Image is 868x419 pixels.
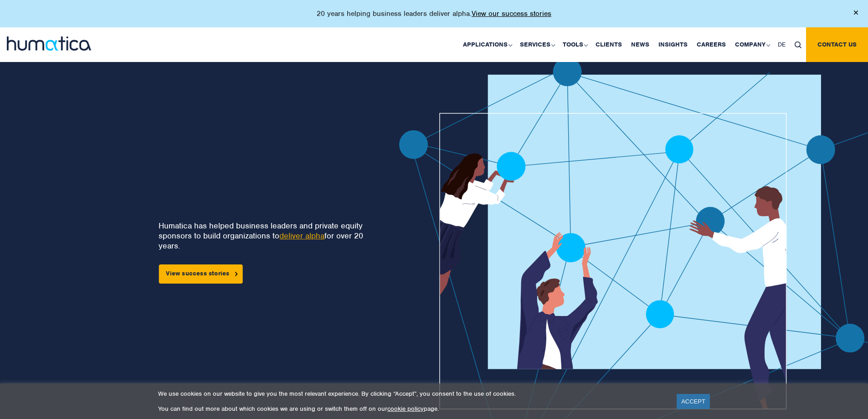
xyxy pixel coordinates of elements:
a: View our success stories [472,9,551,18]
a: Company [730,27,773,62]
p: 20 years helping business leaders deliver alpha. [317,9,551,18]
img: search_icon [795,41,801,48]
a: Contact us [806,27,868,62]
a: Insights [654,27,692,62]
a: Careers [692,27,730,62]
p: You can find out more about which cookies we are using or switch them off on our page. [158,405,665,413]
a: deliver alpha [279,231,324,241]
p: We use cookies on our website to give you the most relevant experience. By clicking “Accept”, you... [158,390,665,398]
a: Services [515,27,558,62]
a: DE [773,27,790,62]
a: News [627,27,654,62]
a: Tools [558,27,591,62]
a: ACCEPT [677,394,710,409]
a: Applications [458,27,515,62]
a: cookie policy [387,405,424,413]
img: arrowicon [235,272,238,276]
img: logo [7,36,91,51]
p: Humatica has helped business leaders and private equity sponsors to build organizations to for ov... [159,221,370,251]
a: Clients [591,27,627,62]
a: View success stories [159,264,242,284]
span: DE [778,41,786,48]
